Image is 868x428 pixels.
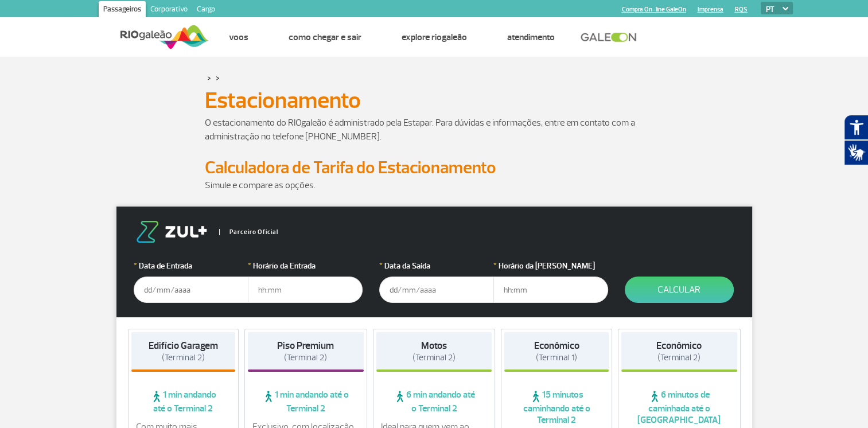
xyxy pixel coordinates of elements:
[412,352,456,363] span: (Terminal 2)
[134,221,209,243] img: logo-zul.png
[277,340,334,352] strong: Piso Premium
[844,115,868,165] div: Plugin de acessibilidade da Hand Talk.
[248,260,363,272] label: Horário da Entrada
[146,1,192,20] a: Corporativo
[844,140,868,165] button: Abrir tradutor de língua de sinais.
[207,71,211,84] a: >
[504,389,609,426] span: 15 minutos caminhando até o Terminal 2
[844,115,868,140] button: Abrir recursos assistivos.
[421,340,447,352] strong: Motos
[376,389,492,414] span: 6 min andando até o Terminal 2
[625,277,734,303] button: Calcular
[248,277,363,303] input: hh:mm
[162,352,205,363] span: (Terminal 2)
[248,389,364,414] span: 1 min andando até o Terminal 2
[99,1,146,20] a: Passageiros
[205,178,664,192] p: Simule e compare as opções.
[621,389,737,426] span: 6 minutos de caminhada até o [GEOGRAPHIC_DATA]
[379,277,494,303] input: dd/mm/aaaa
[205,91,664,110] h1: Estacionamento
[219,229,278,235] span: Parceiro Oficial
[698,6,723,13] a: Imprensa
[493,260,608,272] label: Horário da [PERSON_NAME]
[735,6,748,13] a: RQS
[131,389,236,414] span: 1 min andando até o Terminal 2
[216,71,220,84] a: >
[134,260,248,272] label: Data de Entrada
[622,6,686,13] a: Compra On-line GaleOn
[284,352,327,363] span: (Terminal 2)
[289,32,361,43] a: Como chegar e sair
[205,157,664,178] h2: Calculadora de Tarifa do Estacionamento
[134,277,248,303] input: dd/mm/aaaa
[205,116,664,143] p: O estacionamento do RIOgaleão é administrado pela Estapar. Para dúvidas e informações, entre em c...
[507,32,555,43] a: Atendimento
[379,260,494,272] label: Data da Saída
[657,352,700,363] span: (Terminal 2)
[229,32,248,43] a: Voos
[656,340,702,352] strong: Econômico
[534,340,579,352] strong: Econômico
[493,277,608,303] input: hh:mm
[402,32,467,43] a: Explore RIOgaleão
[192,1,220,20] a: Cargo
[536,352,577,363] span: (Terminal 1)
[149,340,218,352] strong: Edifício Garagem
